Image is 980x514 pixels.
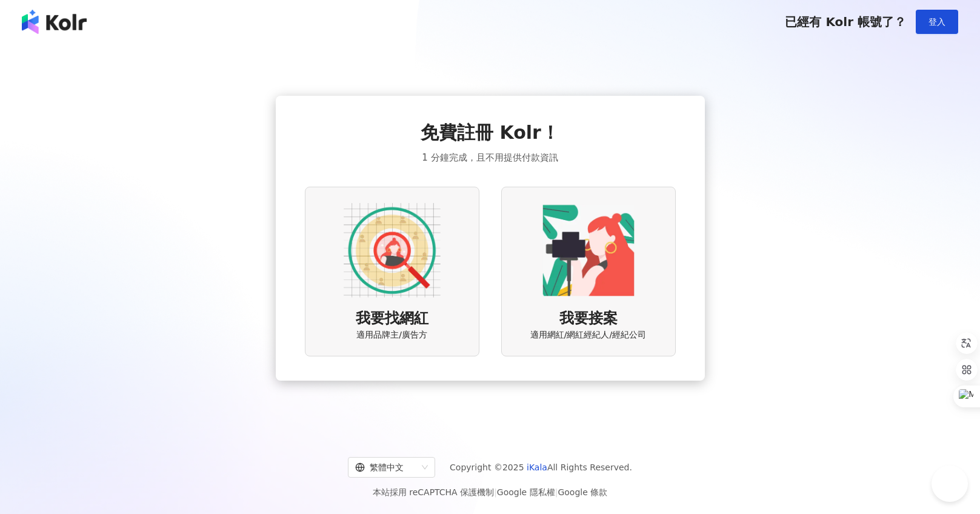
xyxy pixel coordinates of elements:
[497,487,555,497] a: Google 隱私權
[344,202,441,299] img: AD identity option
[558,487,607,497] a: Google 條款
[932,466,968,502] iframe: Help Scout Beacon - Open
[555,487,558,497] span: |
[355,458,417,477] div: 繁體中文
[928,17,945,27] span: 登入
[422,150,558,165] span: 1 分鐘完成，且不用提供付款資訊
[559,309,618,329] span: 我要接案
[22,10,87,34] img: logo
[527,462,547,472] a: iKala
[916,10,958,34] button: 登入
[530,329,646,341] span: 適用網紅/網紅經紀人/經紀公司
[356,309,428,329] span: 我要找網紅
[373,485,607,499] span: 本站採用 reCAPTCHA 保護機制
[540,202,637,299] img: KOL identity option
[450,460,632,475] span: Copyright © 2025 All Rights Reserved.
[494,487,497,497] span: |
[421,120,559,145] span: 免費註冊 Kolr！
[356,329,427,341] span: 適用品牌主/廣告方
[785,15,906,29] span: 已經有 Kolr 帳號了？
